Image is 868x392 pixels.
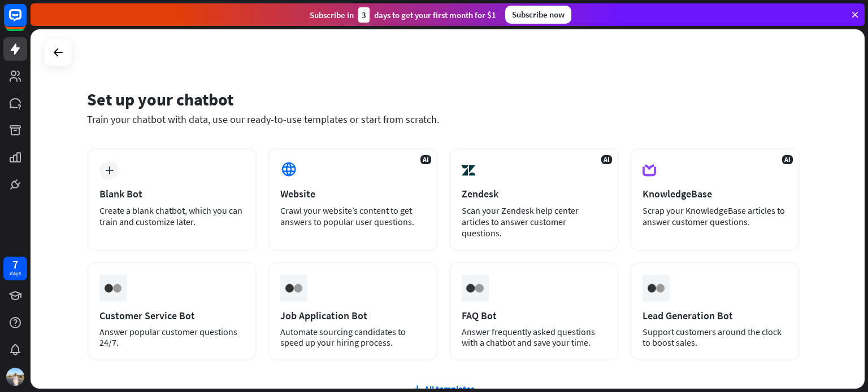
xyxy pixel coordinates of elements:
[99,309,244,322] div: Customer Service Bot
[645,278,667,299] img: ceee058c6cabd4f577f8.gif
[420,155,431,164] span: AI
[462,327,606,348] div: Answer frequently asked questions with a chatbot and save your time.
[87,113,800,126] div: Train your chatbot with data, use our ready-to-use templates or start from scratch.
[462,187,606,200] div: Zendesk
[12,259,18,270] div: 7
[10,270,21,278] div: days
[283,278,305,299] img: ceee058c6cabd4f577f8.gif
[87,89,800,110] div: Set up your chatbot
[782,155,793,164] span: AI
[643,327,787,348] div: Support customers around the clock to boost sales.
[310,7,496,23] div: Subscribe in days to get your first month for $1
[280,327,425,348] div: Automate sourcing candidates to speed up your hiring process.
[102,278,124,299] img: ceee058c6cabd4f577f8.gif
[505,6,571,24] div: Subscribe now
[99,187,244,200] div: Blank Bot
[280,309,425,322] div: Job Application Bot
[643,187,787,200] div: KnowledgeBase
[643,309,787,322] div: Lead Generation Bot
[462,205,606,239] div: Scan your Zendesk help center articles to answer customer questions.
[462,309,606,322] div: FAQ Bot
[464,278,485,299] img: ceee058c6cabd4f577f8.gif
[280,187,425,200] div: Website
[643,205,787,227] div: Scrap your KnowledgeBase articles to answer customer questions.
[99,205,244,227] div: Create a blank chatbot, which you can train and customize later.
[3,257,27,280] a: 7 days
[358,7,370,23] div: 3
[105,166,114,174] i: plus
[280,205,425,227] div: Crawl your website’s content to get answers to popular user questions.
[99,327,244,348] div: Answer popular customer questions 24/7.
[601,155,612,164] span: AI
